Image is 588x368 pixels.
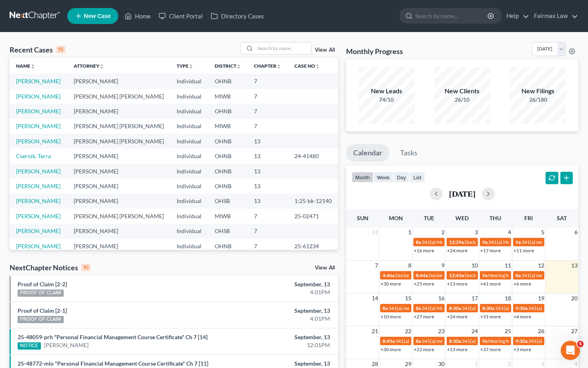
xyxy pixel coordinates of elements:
span: 16 [437,294,445,303]
span: 25 [504,326,512,336]
span: Sun [357,215,369,221]
span: Docket Text: for [PERSON_NAME] [465,239,536,245]
td: 7 [248,89,288,104]
span: Sat [557,215,567,221]
a: +10 more [381,314,401,320]
td: 1:25-bk-12140 [288,194,338,209]
button: week [373,172,393,183]
a: View All [315,47,335,53]
td: [PERSON_NAME] [67,239,171,253]
div: September, 13 [231,280,330,288]
i: unfold_more [315,64,320,69]
a: +13 more [447,281,467,287]
span: 9a [516,239,521,245]
td: [PERSON_NAME] [67,149,171,163]
td: 13 [248,194,288,209]
div: NextChapter Notices [10,263,91,272]
a: Districtunfold_more [215,63,241,69]
td: 7 [248,74,288,88]
td: OHNB [208,134,248,149]
div: New Filings [510,86,566,96]
td: [PERSON_NAME] [67,164,171,179]
span: 22 [404,326,412,336]
td: OHSB [208,194,248,209]
span: 24 [471,326,479,336]
span: 8a [416,305,421,311]
span: Mon [389,215,403,221]
div: 10 [81,264,91,271]
i: unfold_more [276,64,281,69]
td: 7 [248,239,288,253]
a: Chapterunfold_more [254,63,281,69]
span: Tue [424,215,434,221]
a: +37 more [480,346,501,352]
td: 24-41480 [288,149,338,163]
a: Proof of Claim [2-2] [18,281,67,288]
i: unfold_more [30,64,35,69]
a: Directory Cases [207,9,268,23]
span: Hearing for [PERSON_NAME] [488,338,551,344]
td: [PERSON_NAME] [67,104,171,119]
a: [PERSON_NAME] [16,243,60,249]
a: [PERSON_NAME] [44,341,89,349]
td: Individual [170,164,208,179]
a: +24 more [447,314,467,320]
div: September, 13 [231,333,330,341]
span: 341(a) Meeting for [PERSON_NAME] [422,239,499,245]
td: 7 [248,209,288,223]
td: [PERSON_NAME] [PERSON_NAME] [67,89,171,104]
div: New Clients [434,86,490,96]
div: 12:01PM [231,341,330,349]
div: PROOF OF CLAIM [18,290,64,297]
a: Case Nounfold_more [294,63,320,69]
a: +6 more [513,281,531,287]
a: Tasks [393,144,425,162]
span: 17 [471,294,479,303]
span: 5 [540,227,545,237]
td: [PERSON_NAME] [PERSON_NAME] [67,209,171,223]
a: +25 more [414,281,434,287]
a: Help [502,9,529,23]
td: Individual [170,134,208,149]
td: 13 [248,134,288,149]
h2: [DATE] [449,189,475,198]
iframe: Intercom live chat [561,341,580,360]
a: Calendar [346,144,389,162]
button: month [352,172,373,183]
span: Docket Text: for [PERSON_NAME] [429,272,500,278]
a: View All [315,265,335,271]
td: OHNB [208,74,248,88]
i: unfold_more [99,64,104,69]
td: Individual [170,119,208,134]
a: Proof of Claim [2-1] [18,307,67,314]
span: 8:45a [383,338,395,344]
td: MIWB [208,209,248,223]
td: Individual [170,149,208,163]
span: Docket Text: for [PERSON_NAME] [465,272,536,278]
div: PROOF OF CLAIM [18,316,64,323]
div: Recent Cases [10,45,65,54]
span: 8:30a [449,305,461,311]
td: 13 [248,179,288,193]
input: Search by name... [415,8,489,23]
span: 9:30a [516,338,528,344]
span: 8a [516,272,521,278]
a: Csernik, Terra [16,153,51,159]
td: [PERSON_NAME] [PERSON_NAME] [67,119,171,134]
td: 25-02471 [288,209,338,223]
span: 8:30a [449,338,461,344]
span: 8 [407,261,412,270]
a: [PERSON_NAME] [16,197,60,204]
td: MIWB [208,89,248,104]
td: Individual [170,74,208,88]
div: September, 13 [231,360,330,368]
td: 13 [248,149,288,163]
span: 27 [570,326,578,336]
span: 341(a) meeting for [PERSON_NAME] [462,338,539,344]
a: [PERSON_NAME] [16,168,60,175]
a: +31 more [480,314,501,320]
span: 9a [482,338,487,344]
td: OHSB [208,224,248,239]
a: +41 more [480,281,501,287]
td: Individual [170,194,208,209]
